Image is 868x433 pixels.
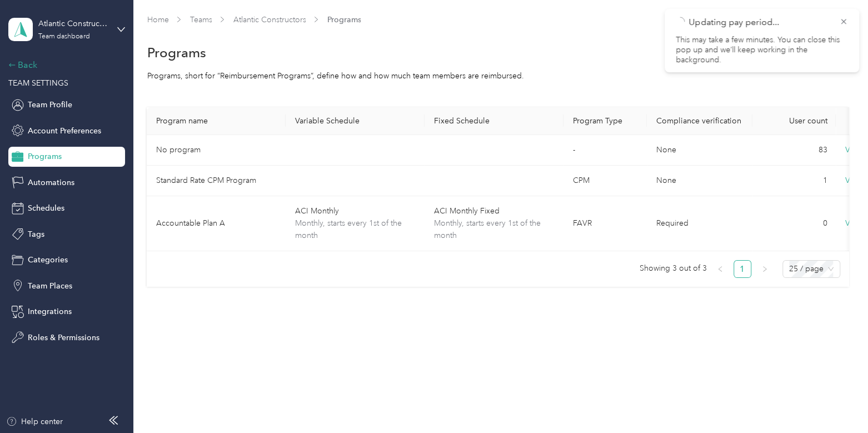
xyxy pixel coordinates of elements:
[425,107,563,135] th: Fixed Schedule
[676,35,848,66] p: This may take a few minutes. You can close this pop up and we’ll keep working in the background.
[147,70,849,82] div: Programs, short for “Reimbursement Programs”, define how and how much team members are reimbursed.
[752,107,836,135] th: User count
[711,260,729,278] button: left
[38,33,89,40] div: Team dashboard
[782,260,840,278] div: Page Size
[147,47,206,58] h1: Programs
[640,260,707,277] span: Showing 3 out of 3
[28,332,99,344] span: Roles & Permissions
[761,266,768,272] span: right
[28,177,74,188] span: Automations
[147,166,286,196] td: Standard Rate CPM Program
[28,151,62,162] span: Programs
[752,196,836,251] td: 0
[647,196,752,251] td: Required
[28,254,68,266] span: Categories
[28,228,44,240] span: Tags
[28,306,72,317] span: Integrations
[147,15,168,24] a: Home
[752,166,836,196] td: 1
[756,260,774,278] li: Next Page
[689,16,831,29] p: Updating pay period...
[734,260,751,278] li: 1
[28,99,72,111] span: Team Profile
[734,261,751,277] a: 1
[647,135,752,166] td: None
[789,261,834,277] span: 25 / page
[147,107,286,135] th: Program name
[563,107,647,135] th: Program Type
[756,260,774,278] button: right
[295,205,416,217] span: ACI Monthly
[563,196,647,251] td: FAVR
[647,107,752,135] th: Compliance verification
[28,280,72,292] span: Team Places
[433,205,555,217] span: ACI Monthly Fixed
[147,196,286,251] td: Accountable Plan A
[717,266,724,272] span: left
[563,166,647,196] td: CPM
[8,78,68,88] span: TEAM SETTINGS
[806,371,868,433] iframe: Everlance-gr Chat Button Frame
[28,202,64,214] span: Schedules
[189,15,212,24] a: Teams
[647,166,752,196] td: None
[233,15,306,24] a: Atlantic Constructors
[6,416,63,427] button: Help center
[8,58,119,72] div: Back
[38,18,108,29] div: Atlantic Constructors
[433,217,555,242] span: Monthly, starts every 1st of the month
[28,125,101,137] span: Account Preferences
[752,135,836,166] td: 83
[563,135,647,166] td: -
[711,260,729,278] li: Previous Page
[295,217,416,242] span: Monthly, starts every 1st of the month
[286,107,425,135] th: Variable Schedule
[327,14,361,26] span: Programs
[147,135,286,166] td: No program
